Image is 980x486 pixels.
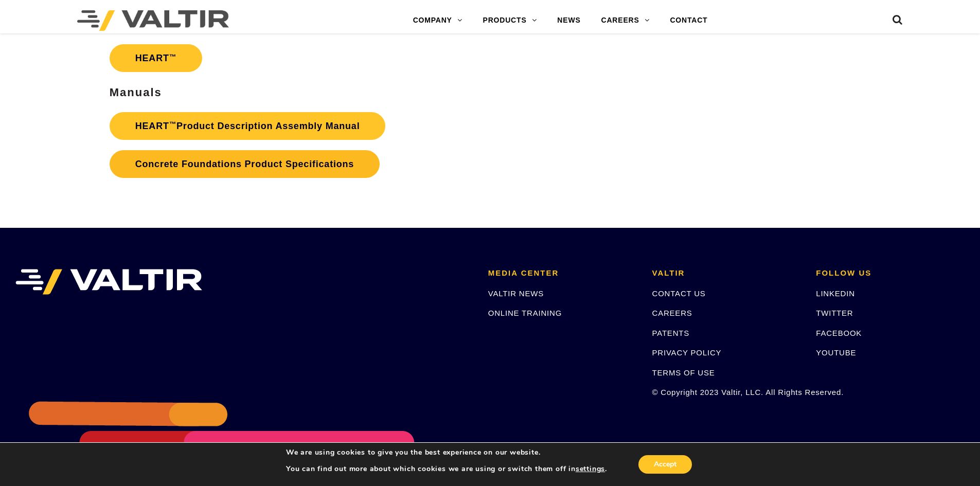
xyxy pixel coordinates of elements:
[488,289,544,298] a: VALTIR NEWS
[488,269,637,278] h2: MEDIA CENTER
[816,309,853,317] a: TWITTER
[488,309,562,317] a: ONLINE TRAINING
[169,53,176,61] sup: ™
[403,10,473,31] a: COMPANY
[15,269,202,295] img: VALTIR
[652,386,801,398] p: © Copyright 2023 Valtir, LLC. All Rights Reserved.
[638,455,692,474] button: Accept
[652,348,722,357] a: PRIVACY POLICY
[816,348,856,357] a: YOUTUBE
[110,86,162,99] strong: Manuals
[473,10,547,31] a: PRODUCTS
[652,289,706,298] a: CONTACT US
[77,10,229,31] img: Valtir
[652,269,801,278] h2: VALTIR
[547,10,591,31] a: NEWS
[591,10,660,31] a: CAREERS
[816,269,965,278] h2: FOLLOW US
[110,150,380,178] a: Concrete Foundations Product Specifications
[652,329,690,337] a: PATENTS
[652,368,715,377] a: TERMS OF USE
[660,10,718,31] a: CONTACT
[816,329,862,337] a: FACEBOOK
[169,120,176,128] sup: ™
[652,309,692,317] a: CAREERS
[286,464,607,474] p: You can find out more about which cookies we are using or switch them off in .
[816,289,855,298] a: LINKEDIN
[110,44,202,72] a: HEART™
[576,464,605,474] button: settings
[286,448,607,457] p: We are using cookies to give you the best experience on our website.
[110,112,386,140] a: HEART™Product Description Assembly Manual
